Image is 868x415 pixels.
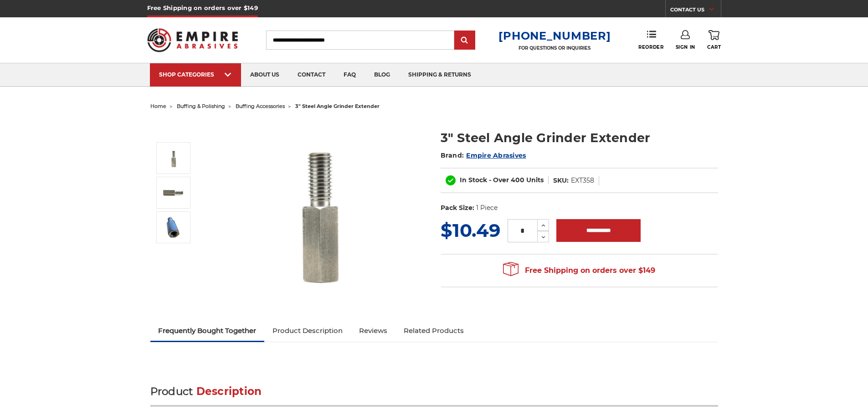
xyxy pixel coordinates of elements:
[441,219,500,241] span: $10.49
[162,216,185,239] img: 3" Steel Angle Grinder Extender
[489,176,509,184] span: - Over
[638,44,663,50] span: Reorder
[150,103,166,109] a: home
[196,385,262,398] span: Description
[441,151,464,159] span: Brand:
[395,321,472,341] a: Related Products
[228,119,411,302] img: 3" Steel Angle Grinder Extender
[147,22,238,58] img: Empire Abrasives
[351,321,395,341] a: Reviews
[177,103,225,109] a: buffing & polishing
[365,63,399,87] a: blog
[159,71,232,78] div: SHOP CATEGORIES
[441,129,718,147] h1: 3" Steel Angle Grinder Extender
[503,261,655,280] span: Free Shipping on orders over $149
[264,321,351,341] a: Product Description
[476,203,498,213] dd: 1 Piece
[288,63,334,87] a: contact
[460,176,487,184] span: In Stock
[466,151,526,159] a: Empire Abrasives
[241,63,288,87] a: about us
[511,176,524,184] span: 400
[553,176,569,185] dt: SKU:
[295,103,380,109] span: 3" steel angle grinder extender
[571,176,594,185] dd: EXT358
[707,30,721,50] a: Cart
[162,147,185,169] img: 3" Steel Angle Grinder Extender
[498,45,611,51] p: FOR QUESTIONS OR INQUIRIES
[676,44,695,50] span: Sign In
[334,63,365,87] a: faq
[456,31,474,50] input: Submit
[498,29,611,42] a: [PHONE_NUMBER]
[670,5,721,17] a: CONTACT US
[150,385,193,398] span: Product
[707,44,721,50] span: Cart
[399,63,480,87] a: shipping & returns
[441,203,474,213] dt: Pack Size:
[236,103,285,109] a: buffing accessories
[526,176,544,184] span: Units
[162,181,185,204] img: 3" Steel Angle Grinder Extender
[150,321,265,341] a: Frequently Bought Together
[638,30,663,50] a: Reorder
